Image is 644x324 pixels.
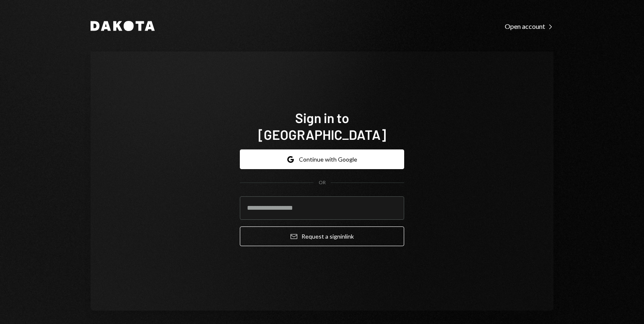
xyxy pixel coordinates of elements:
h1: Sign in to [GEOGRAPHIC_DATA] [240,109,404,143]
button: Request a signinlink [240,226,404,246]
a: Open account [505,21,553,31]
button: Continue with Google [240,149,404,169]
div: OR [319,179,326,186]
div: Open account [505,22,553,31]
